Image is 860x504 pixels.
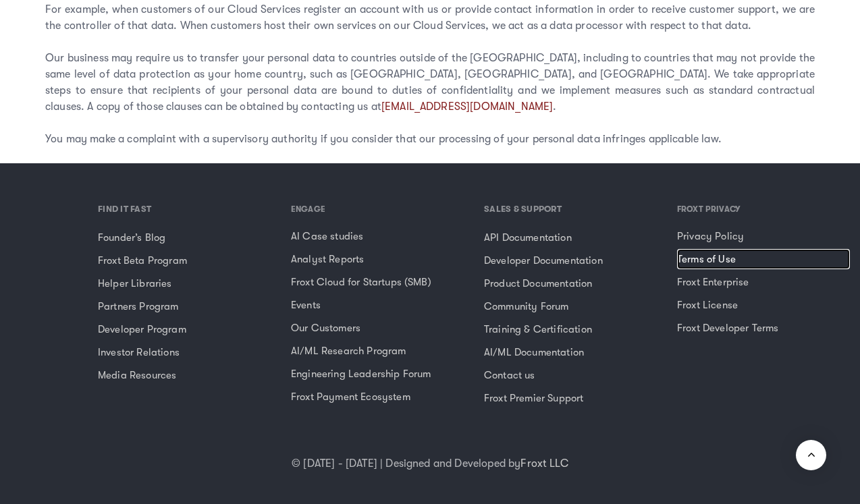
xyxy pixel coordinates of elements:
h3: FROXT PRIVACY [677,204,740,214]
a: Froxt License [677,295,850,315]
a: Froxt LLC [520,457,568,470]
a: Froxt Enterprise [677,272,850,292]
a: AI/ML Documentation [484,342,657,362]
a: Privacy Policy [677,226,850,246]
a: Froxt Payment Ecosystem [291,387,464,407]
p: You may make a complaint with a supervisory authority if you consider that our processing of your... [45,131,815,147]
p: Our business may require us to transfer your personal data to countries outside of the [GEOGRAPHI... [45,50,815,115]
a: Froxt Premier Support [484,388,657,408]
a: AI Case studies [291,226,464,246]
h3: ENGAGE [291,204,325,214]
a: Terms of Use [677,249,850,269]
a: Training & Certification [484,319,657,339]
p: © [DATE] - [DATE] | Designed and Developed by [292,455,568,472]
h3: SALES & SUPPORT [484,204,562,215]
a: Froxt Developer Terms [677,318,850,338]
a: Media Resources [98,365,271,385]
a: Founder’s Blog [98,227,271,248]
a: Events [291,295,464,315]
a: Engineering Leadership Forum [291,364,464,384]
h3: FIND IT FAST [98,204,151,215]
a: Product Documentation [484,273,657,293]
a: Partners Program [98,296,271,316]
a: Developer Program [98,319,271,339]
a: Developer Documentation [484,250,657,271]
a: Analyst Reports [291,249,464,269]
a: AI/ML Research Program [291,341,464,361]
a: Community Forum [484,296,657,316]
a: Froxt Cloud for Startups (SMB) [291,272,464,292]
a: [EMAIL_ADDRESS][DOMAIN_NAME] [381,101,553,113]
a: Our Customers [291,318,464,338]
a: Froxt Beta Program [98,250,271,271]
a: Investor Relations [98,342,271,362]
a: API Documentation [484,227,657,248]
a: Contact us [484,365,657,385]
a: Helper Libraries [98,273,271,293]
